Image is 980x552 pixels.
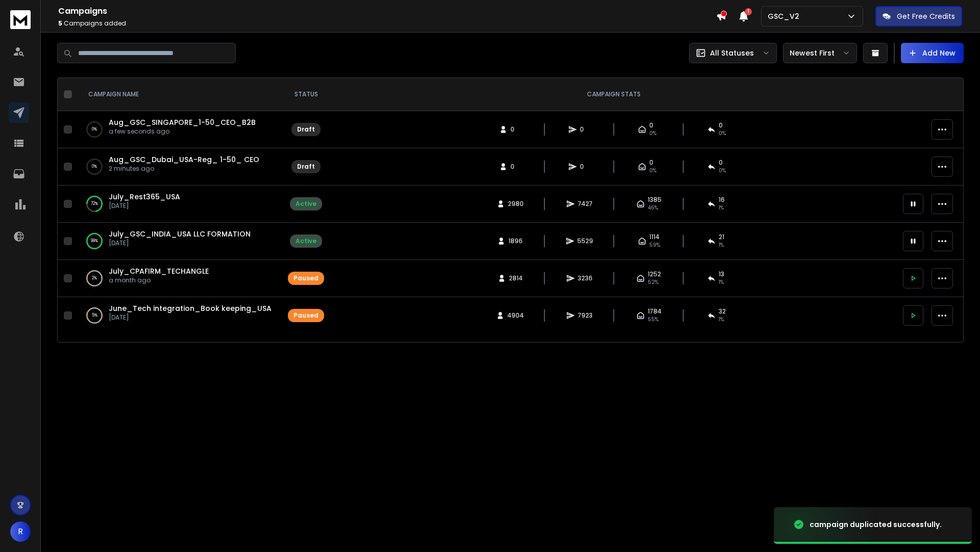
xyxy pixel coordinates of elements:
p: 72 % [91,199,98,209]
span: 1 % [719,241,724,249]
a: July_CPAFIRM_TECHANGLE [109,266,209,276]
span: 1114 [649,233,659,241]
span: 0 [649,121,653,129]
span: 55 % [648,316,658,324]
span: 46 % [648,204,658,212]
span: 0 [719,121,723,129]
p: [DATE] [109,313,272,322]
td: 99%July_GSC_INDIA_USA LLC FORMATION[DATE] [76,223,282,260]
a: Aug_GSC_SINGAPORE_1-50_CEO_B2B [109,117,256,127]
a: July_Rest365_USA [109,192,180,202]
a: Aug_GSC_Dubai_USA-Reg_ 1-50_ CEO [109,154,259,165]
button: Get Free Credits [875,6,962,27]
p: 0 % [92,124,97,135]
span: 4904 [507,311,524,320]
span: 59 % [649,241,660,249]
span: 1896 [508,237,523,245]
p: 0 % [92,162,97,172]
span: 16 [719,196,725,204]
span: 1784 [648,307,661,316]
span: 3236 [578,274,593,282]
div: Draft [297,125,315,134]
div: Paused [293,311,318,320]
span: 0 [649,159,653,167]
p: Get Free Credits [897,11,955,21]
div: Active [296,200,316,208]
div: Active [296,237,316,245]
td: 0%Aug_GSC_SINGAPORE_1-50_CEO_B2Ba few seconds ago [76,111,282,148]
img: logo [10,10,31,29]
td: 2%July_CPAFIRM_TECHANGLEa month ago [76,260,282,297]
a: June_Tech integration_Book keeping_USA [109,303,272,313]
button: R [10,521,31,542]
span: 0 [510,125,521,134]
p: [DATE] [109,202,180,210]
span: 0 [510,163,521,171]
span: 7427 [578,200,593,208]
span: 5 [58,19,62,28]
button: Newest First [783,43,857,63]
span: 52 % [648,278,658,286]
p: a few seconds ago [109,127,256,136]
p: [DATE] [109,239,251,247]
span: 13 [719,270,724,278]
p: 2 % [92,273,97,283]
span: 0% [719,167,726,175]
p: All Statuses [710,48,754,58]
span: 1 [745,8,752,15]
p: Campaigns added [58,19,716,28]
span: 0 [719,159,723,167]
span: 0% [649,167,656,175]
span: 7923 [578,311,593,320]
td: 5%June_Tech integration_Book keeping_USA[DATE] [76,297,282,334]
span: 2980 [508,200,524,208]
span: 1 % [719,204,724,212]
span: 0% [649,129,656,138]
td: 72%July_Rest365_USA[DATE] [76,186,282,223]
p: GSC_V2 [768,11,803,21]
a: July_GSC_INDIA_USA LLC FORMATION [109,229,251,239]
span: 0% [719,129,726,138]
span: 2814 [509,274,523,282]
span: 5529 [577,237,593,245]
span: 32 [719,307,726,316]
th: CAMPAIGN STATS [330,78,897,111]
span: 1 % [719,278,724,286]
p: a month ago [109,276,209,284]
th: STATUS [282,78,330,111]
div: campaign duplicated successfully. [810,519,942,530]
span: 1385 [648,196,661,204]
h1: Campaigns [58,5,716,17]
div: Paused [293,274,318,282]
th: CAMPAIGN NAME [76,78,282,111]
p: 5 % [92,310,97,321]
div: Draft [297,163,315,171]
span: 0 [580,163,590,171]
button: Add New [901,43,964,63]
td: 0%Aug_GSC_Dubai_USA-Reg_ 1-50_ CEO2 minutes ago [76,148,282,186]
p: 99 % [91,236,98,246]
span: 0 [580,125,590,134]
span: 21 [719,233,724,241]
span: 1 % [719,316,724,324]
span: 1252 [648,270,661,278]
p: 2 minutes ago [109,165,259,173]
